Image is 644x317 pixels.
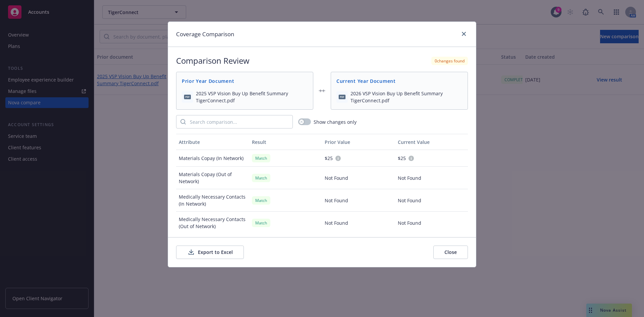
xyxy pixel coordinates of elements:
[249,134,322,150] button: Result
[322,134,395,150] button: Prior Value
[398,155,406,162] span: $25
[398,139,466,146] div: Current Value
[325,155,333,162] span: $25
[182,77,308,85] span: Prior Year Document
[398,197,421,204] span: Not Found
[176,30,234,39] h1: Coverage Comparison
[351,90,462,104] span: 2026 VSP Vision Buy Up Benefit Summary TigerConnect.pdf
[176,167,249,189] div: Materials Copay (Out of Network)
[186,115,292,128] input: Search comparison...
[336,77,462,85] span: Current Year Document
[176,55,250,66] h2: Comparison Review
[176,134,249,150] button: Attribute
[252,174,270,182] div: Match
[252,154,270,162] div: Match
[180,119,186,124] svg: Search
[176,150,249,167] div: Materials Copay (In Network)
[314,118,357,125] span: Show changes only
[433,246,468,259] button: Close
[252,139,320,146] div: Result
[325,197,348,204] span: Not Found
[196,90,308,104] span: 2025 VSP Vision Buy Up Benefit Summary TigerConnect.pdf
[325,174,348,181] span: Not Found
[325,219,348,226] span: Not Found
[252,219,270,227] div: Match
[179,139,247,146] div: Attribute
[176,212,249,234] div: Medically Necessary Contacts (Out of Network)
[176,189,249,212] div: Medically Necessary Contacts (In Network)
[176,246,244,259] button: Export to Excel
[460,30,468,38] a: close
[395,134,468,150] button: Current Value
[252,196,270,205] div: Match
[398,219,421,226] span: Not Found
[398,174,421,181] span: Not Found
[431,57,468,65] div: 0 changes found
[325,139,392,146] div: Prior Value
